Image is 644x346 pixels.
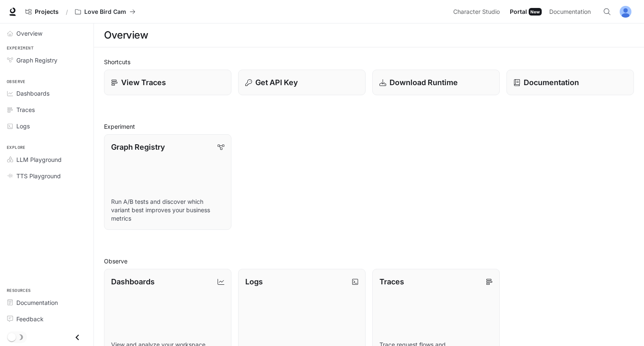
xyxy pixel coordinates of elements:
[16,105,35,114] span: Traces
[35,8,59,16] span: Projects
[104,27,148,44] h1: Overview
[111,141,165,153] p: Graph Registry
[379,276,404,287] p: Traces
[255,77,298,88] p: Get API Key
[510,7,527,17] span: Portal
[16,122,30,130] span: Logs
[599,3,615,20] button: Open Command Menu
[617,3,634,20] button: User avatar
[111,276,155,287] p: Dashboards
[3,312,90,326] a: Feedback
[16,155,62,164] span: LLM Playground
[84,8,126,16] p: Love Bird Cam
[524,77,579,88] p: Documentation
[16,298,58,307] span: Documentation
[238,70,366,95] button: Get API Key
[3,86,90,101] a: Dashboards
[104,57,634,66] h2: Shortcuts
[111,198,224,223] p: Run A/B tests and discover which variant best improves your business metrics
[549,7,591,17] span: Documentation
[16,89,49,98] span: Dashboards
[104,134,231,230] a: Graph RegistryRun A/B tests and discover which variant best improves your business metrics
[506,70,634,95] a: Documentation
[104,122,634,131] h2: Experiment
[245,276,263,287] p: Logs
[3,169,90,183] a: TTS Playground
[529,8,542,16] div: New
[3,119,90,133] a: Logs
[453,7,500,17] span: Character Studio
[546,3,597,20] a: Documentation
[390,77,458,88] p: Download Runtime
[3,295,90,310] a: Documentation
[506,3,545,20] a: PortalNew
[372,70,500,95] a: Download Runtime
[16,56,57,65] span: Graph Registry
[8,332,16,341] span: Dark mode toggle
[3,26,90,41] a: Overview
[62,8,71,16] div: /
[104,70,231,95] a: View Traces
[3,102,90,117] a: Traces
[104,257,634,265] h2: Observe
[3,53,90,68] a: Graph Registry
[22,3,62,20] a: Go to projects
[16,315,44,323] span: Feedback
[16,29,42,38] span: Overview
[16,172,61,180] span: TTS Playground
[71,3,139,20] button: All workspaces
[68,329,87,346] button: Close drawer
[620,6,631,18] img: User avatar
[450,3,506,20] a: Character Studio
[121,77,166,88] p: View Traces
[3,152,90,167] a: LLM Playground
